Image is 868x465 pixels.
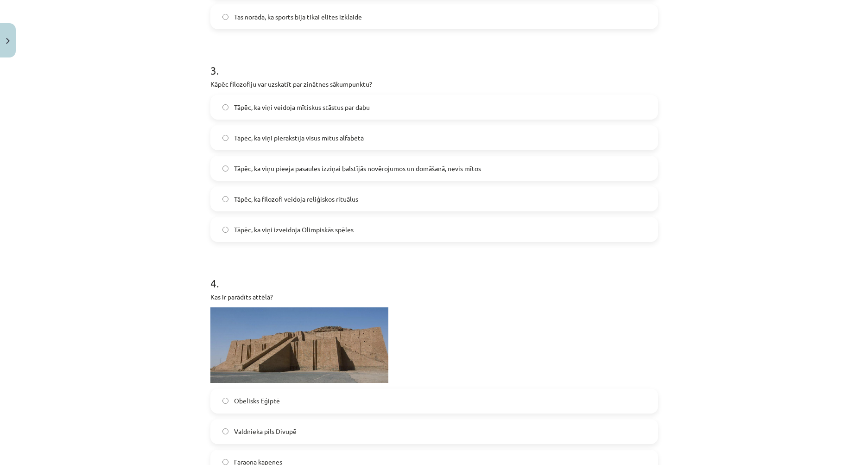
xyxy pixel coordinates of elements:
[222,104,228,110] input: Tāpēc, ka viņi veidoja mītiskus stāstus par dabu
[222,428,228,434] input: Valdnieka pils Divupē
[222,166,228,172] input: Tāpēc, ka viņu pieeja pasaules izziņai balstījās novērojumos un domāšanā, nevis mītos
[210,79,658,89] p: Kāpēc filozofiju var uzskatīt par zinātnes sākumpunktu?
[234,102,370,112] span: Tāpēc, ka viņi veidoja mītiskus stāstus par dabu
[210,292,658,302] p: Kas ir parādīts attēlā?
[234,427,297,436] span: Valdnieka pils Divupē
[234,164,481,173] span: Tāpēc, ka viņu pieeja pasaules izziņai balstījās novērojumos un domāšanā, nevis mītos
[222,459,228,465] input: Faraona kapenes
[234,12,362,22] span: Tas norāda, ka sports bija tikai elites izklaide
[234,194,358,204] span: Tāpēc, ka filozofi veidoja reliģiskos rituālus
[6,38,10,44] img: icon-close-lesson-0947bae3869378f0d4975bcd49f059093ad1ed9edebbc8119c70593378902aed.svg
[234,225,354,235] span: Tāpēc, ka viņi izveidoja Olimpiskās spēles
[234,396,280,406] span: Obelisks Ēģiptē
[222,227,228,233] input: Tāpēc, ka viņi izveidoja Olimpiskās spēles
[210,261,658,289] h1: 4 .
[222,398,228,404] input: Obelisks Ēģiptē
[222,135,228,141] input: Tāpēc, ka viņi pierakstīja visus mītus alfabētā
[222,196,228,202] input: Tāpēc, ka filozofi veidoja reliģiskos rituālus
[234,133,364,143] span: Tāpēc, ka viņi pierakstīja visus mītus alfabētā
[222,14,228,20] input: Tas norāda, ka sports bija tikai elites izklaide
[210,48,658,76] h1: 3 .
